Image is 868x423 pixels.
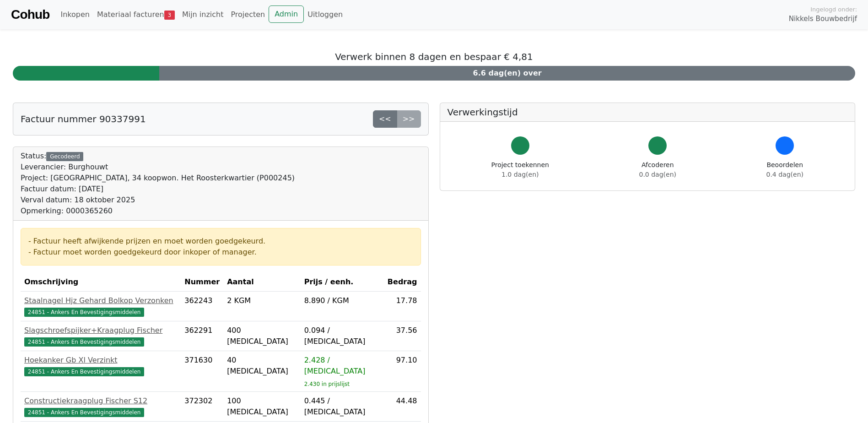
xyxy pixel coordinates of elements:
[178,5,227,24] a: Mijn inzicht
[46,152,83,161] div: Gecodeerd
[639,160,676,179] div: Afcoderen
[24,325,177,336] div: Slagschroefspijker+Kraagplug Fischer
[21,184,295,195] div: Factuur datum: [DATE]
[21,173,295,184] div: Project: [GEOGRAPHIC_DATA], 34 koopwon. Het Roosterkwartier (P000245)
[384,292,421,321] td: 17.78
[21,273,181,292] th: Omschrijving
[304,396,380,418] div: 0.445 / [MEDICAL_DATA]
[227,295,297,306] div: 2 KGM
[21,206,295,217] div: Opmerking: 0000365260
[57,5,93,24] a: Inkopen
[373,110,397,128] a: <<
[24,367,144,376] span: 24851 - Ankers En Bevestigingsmiddelen
[24,396,177,418] a: Constructiekraagplug Fischer S1224851 - Ankers En Bevestigingsmiddelen
[24,396,177,407] div: Constructiekraagplug Fischer S12
[24,295,177,306] div: Staalnagel Hjz Gehard Bolkop Verzonken
[164,11,175,20] span: 3
[21,114,146,125] h5: Factuur nummer 90337991
[21,162,295,173] div: Leverancier: Burghouwt
[13,51,855,62] h5: Verwerk binnen 8 dagen en bespaar € 4,81
[810,5,857,14] span: Ingelogd onder:
[93,5,178,24] a: Materiaal facturen3
[304,325,380,347] div: 0.094 / [MEDICAL_DATA]
[384,392,421,422] td: 44.48
[384,273,421,292] th: Bedrag
[24,355,177,377] a: Hoekanker Gb Xl Verzinkt24851 - Ankers En Bevestigingsmiddelen
[28,236,413,247] div: - Factuur heeft afwijkende prijzen en moet worden goedgekeurd.
[227,355,297,377] div: 40 [MEDICAL_DATA]
[269,5,304,23] a: Admin
[227,5,269,24] a: Projecten
[181,392,223,422] td: 372302
[24,308,144,317] span: 24851 - Ankers En Bevestigingsmiddelen
[304,355,380,377] div: 2.428 / [MEDICAL_DATA]
[304,381,350,387] sub: 2.430 in prijslijst
[304,295,380,306] div: 8.890 / KGM
[21,195,295,206] div: Verval datum: 18 oktober 2025
[301,273,384,292] th: Prijs / eenh.
[181,273,223,292] th: Nummer
[766,160,803,179] div: Beoordelen
[24,355,177,366] div: Hoekanker Gb Xl Verzinkt
[28,247,413,258] div: - Factuur moet worden goedgekeurd door inkoper of manager.
[24,325,177,347] a: Slagschroefspijker+Kraagplug Fischer24851 - Ankers En Bevestigingsmiddelen
[227,396,297,418] div: 100 [MEDICAL_DATA]
[501,171,539,178] span: 1.0 dag(en)
[304,5,346,24] a: Uitloggen
[227,325,297,347] div: 400 [MEDICAL_DATA]
[384,321,421,351] td: 37.56
[21,151,295,217] div: Status:
[181,321,223,351] td: 362291
[766,171,803,178] span: 0.4 dag(en)
[181,292,223,321] td: 362243
[181,351,223,392] td: 371630
[11,4,49,26] a: Cohub
[789,14,857,24] span: Nikkels Bouwbedrijf
[384,351,421,392] td: 97.10
[24,408,144,417] span: 24851 - Ankers En Bevestigingsmiddelen
[223,273,301,292] th: Aantal
[159,66,855,81] div: 6.6 dag(en) over
[24,337,144,347] span: 24851 - Ankers En Bevestigingsmiddelen
[491,160,549,179] div: Project toekennen
[639,171,676,178] span: 0.0 dag(en)
[447,107,848,118] h5: Verwerkingstijd
[24,295,177,317] a: Staalnagel Hjz Gehard Bolkop Verzonken24851 - Ankers En Bevestigingsmiddelen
